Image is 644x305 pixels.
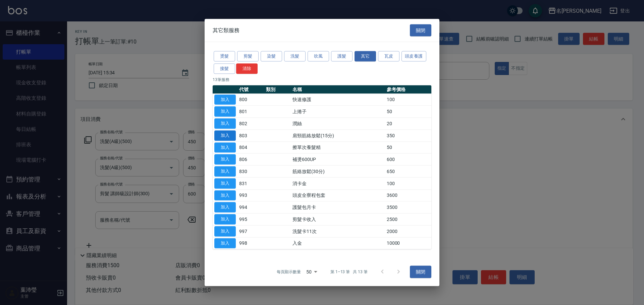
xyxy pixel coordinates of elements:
[214,51,235,62] button: 燙髮
[385,118,431,130] td: 20
[214,202,236,213] button: 加入
[214,142,236,153] button: 加入
[214,63,235,74] button: 接髮
[385,201,431,213] td: 3500
[385,94,431,106] td: 100
[214,166,236,177] button: 加入
[291,153,385,165] td: 補燙600UP
[264,85,291,94] th: 類別
[237,51,259,62] button: 剪髮
[237,130,264,142] td: 803
[214,178,236,188] button: 加入
[291,94,385,106] td: 快速修護
[291,237,385,249] td: 入金
[237,201,264,213] td: 994
[385,237,431,249] td: 10000
[355,51,376,62] button: 其它
[308,51,329,62] button: 吹風
[214,238,236,248] button: 加入
[385,153,431,165] td: 600
[385,85,431,94] th: 參考價格
[410,266,431,278] button: 關閉
[330,269,368,275] p: 第 1–13 筆 共 13 筆
[277,269,301,275] p: 每頁顯示數量
[213,76,431,82] p: 13 筆服務
[214,214,236,225] button: 加入
[291,118,385,130] td: 潤絲
[237,118,264,130] td: 802
[331,51,353,62] button: 護髮
[237,142,264,154] td: 804
[385,165,431,177] td: 650
[385,142,431,154] td: 50
[410,24,431,36] button: 關閉
[214,130,236,141] button: 加入
[385,130,431,142] td: 350
[291,142,385,154] td: 擦單次養髮精
[385,225,431,237] td: 2000
[291,213,385,225] td: 剪髮卡收入
[291,85,385,94] th: 名稱
[291,105,385,118] td: 上捲子
[291,130,385,142] td: 肩頸筋絡放鬆(15分)
[214,226,236,236] button: 加入
[214,94,236,105] button: 加入
[237,189,264,202] td: 993
[401,51,426,62] button: 頭皮養護
[385,177,431,189] td: 100
[214,106,236,117] button: 加入
[291,177,385,189] td: 消卡金
[236,63,258,74] button: 清除
[291,189,385,202] td: 頭皮全寮程包套
[237,165,264,177] td: 830
[385,189,431,202] td: 3600
[291,225,385,237] td: 洗髮卡11次
[214,190,236,201] button: 加入
[237,237,264,249] td: 998
[237,213,264,225] td: 995
[237,94,264,106] td: 800
[378,51,399,62] button: 瓦皮
[237,225,264,237] td: 997
[304,263,320,281] div: 50
[237,105,264,118] td: 801
[214,154,236,165] button: 加入
[214,119,236,129] button: 加入
[385,105,431,118] td: 50
[237,153,264,165] td: 806
[237,177,264,189] td: 831
[385,213,431,225] td: 2500
[261,51,282,62] button: 染髮
[237,85,264,94] th: 代號
[291,165,385,177] td: 筋絡放鬆(30分)
[213,27,239,33] span: 其它類服務
[291,201,385,213] td: 護髮包月卡
[284,51,306,62] button: 洗髮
